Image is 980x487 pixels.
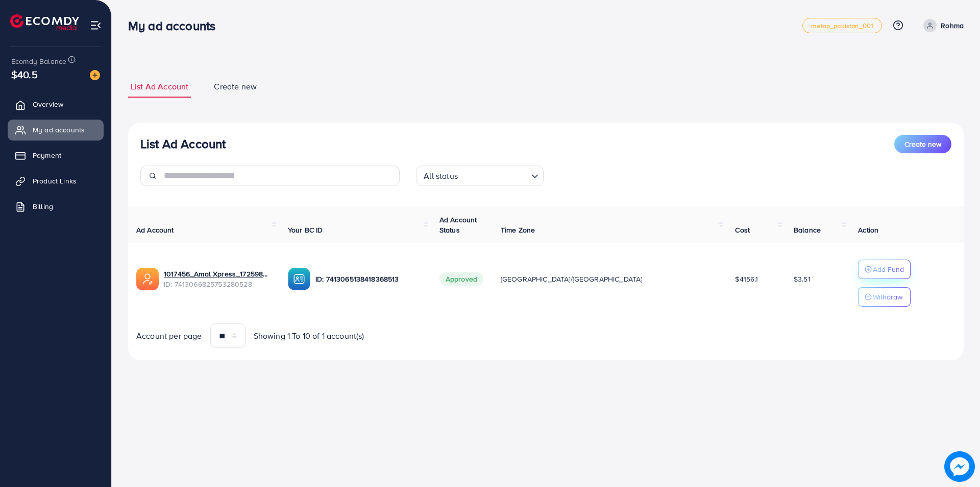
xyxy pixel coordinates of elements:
span: Create new [904,139,941,149]
span: Payment [33,150,61,160]
span: $3.51 [794,274,811,284]
span: Ad Account [136,225,174,235]
span: Account per page [136,330,202,342]
div: <span class='underline'>1017456_Amal Xpress_1725989134924</span></br>7413066825753280528 [164,269,272,290]
a: metap_pakistan_001 [802,18,882,33]
p: Withdraw [873,291,902,303]
img: image [90,70,100,80]
p: Add Fund [873,263,904,275]
a: Overview [8,94,104,114]
span: ID: 7413066825753280528 [164,279,272,289]
span: Ad Account Status [439,215,477,235]
p: Rohma [941,19,964,32]
span: $4156.1 [735,274,758,284]
img: ic-ads-acc.e4c84228.svg [136,268,159,290]
span: Create new [214,81,257,92]
span: Action [858,225,878,235]
button: Withdraw [858,287,911,307]
span: Product Links [33,176,77,186]
span: $40.5 [11,67,38,82]
a: Product Links [8,171,104,191]
img: ic-ba-acc.ded83a64.svg [288,268,310,290]
input: Search for option [461,167,527,183]
span: Showing 1 To 10 of 1 account(s) [254,330,364,342]
span: All status [422,169,460,183]
span: metap_pakistan_001 [811,22,873,29]
span: Time Zone [501,225,535,235]
span: Approved [439,272,483,286]
a: 1017456_Amal Xpress_1725989134924 [164,269,272,279]
span: My ad accounts [33,125,85,135]
h3: List Ad Account [140,136,226,151]
span: List Ad Account [131,81,188,92]
a: Billing [8,196,104,217]
div: Search for option [416,166,544,186]
span: Balance [794,225,821,235]
span: [GEOGRAPHIC_DATA]/[GEOGRAPHIC_DATA] [501,274,643,284]
a: My ad accounts [8,120,104,140]
a: Rohma [919,19,964,32]
span: Billing [33,201,53,212]
img: logo [10,14,79,30]
a: Payment [8,145,104,166]
img: menu [90,19,102,31]
span: Overview [33,99,63,109]
span: Ecomdy Balance [11,56,66,66]
h3: My ad accounts [128,18,224,33]
span: Your BC ID [288,225,323,235]
img: image [944,451,975,482]
p: ID: 7413065138418368513 [315,273,423,285]
button: Add Fund [858,260,911,279]
button: Create new [894,135,951,153]
span: Cost [735,225,750,235]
